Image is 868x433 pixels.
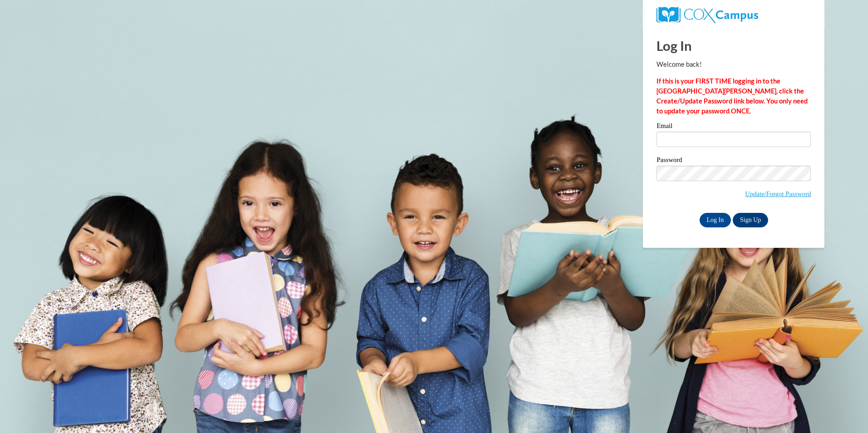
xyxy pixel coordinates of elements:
a: Sign Up [733,213,768,227]
label: Email [656,123,811,132]
input: Log In [700,213,731,227]
img: COX Campus [656,7,758,23]
a: COX Campus [656,10,758,18]
a: Update/Forgot Password [745,190,811,197]
p: Welcome back! [656,59,811,69]
label: Password [656,157,811,166]
h1: Log In [656,36,811,55]
strong: If this is your FIRST TIME logging in to the [GEOGRAPHIC_DATA][PERSON_NAME], click the Create/Upd... [656,77,808,115]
